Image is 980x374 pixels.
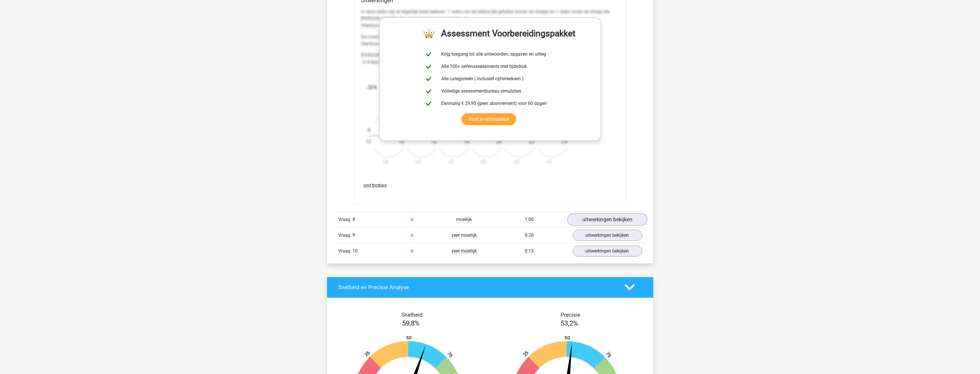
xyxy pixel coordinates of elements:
[338,312,486,318] h4: Snelheid
[361,8,619,29] p: In deze reeks zijn er eigenlijk twee reeksen. 1 reeks van de tellers (de getallen boven de streep...
[525,217,534,222] span: 1:00
[361,34,619,47] p: De noemers gaan steeds: +2 Hierdoor ontstaat de volgende reeks: [12, 14, 16, 18, 20, 22, 24]
[353,217,355,222] span: 8
[567,213,647,226] a: uitwerkingen bekijken
[383,158,388,165] text: +2
[452,232,477,238] span: zeer moeilijk
[529,138,534,144] text: 22
[402,319,420,327] span: 59,8%
[496,138,502,144] text: 20
[452,248,477,254] span: zeer moeilijk
[338,284,616,291] h4: Snelheid en Precisie Analyse
[353,248,358,254] span: 10
[573,230,642,241] a: uitwerkingen bekijken
[366,127,370,133] text: -9
[338,216,353,223] span: Vraag
[456,217,472,222] span: moeilijk
[546,158,552,165] text: +2
[448,158,454,165] text: +2
[415,158,421,165] text: +2
[398,138,404,144] text: 14
[480,158,486,165] text: +2
[462,113,516,125] a: Start je oefenpakket
[338,232,353,239] span: Vraag
[513,158,519,165] text: +2
[573,246,642,256] a: uitwerkingen bekijken
[363,183,387,187] span: Geef feedback
[561,319,578,327] span: 53,2%
[361,52,619,66] p: [PERSON_NAME] goed hoe je de breuken in de reeks moet herschrijven om het patroon te herkennen. -...
[338,248,353,254] span: Vraag
[561,138,567,144] text: 24
[525,248,534,254] span: 0:13
[497,312,644,318] h4: Precisie
[431,138,436,144] text: 16
[525,232,534,238] span: 0:20
[463,138,469,144] text: 18
[365,138,371,144] text: 12
[365,83,377,91] tspan: -3/4
[353,232,355,238] span: 9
